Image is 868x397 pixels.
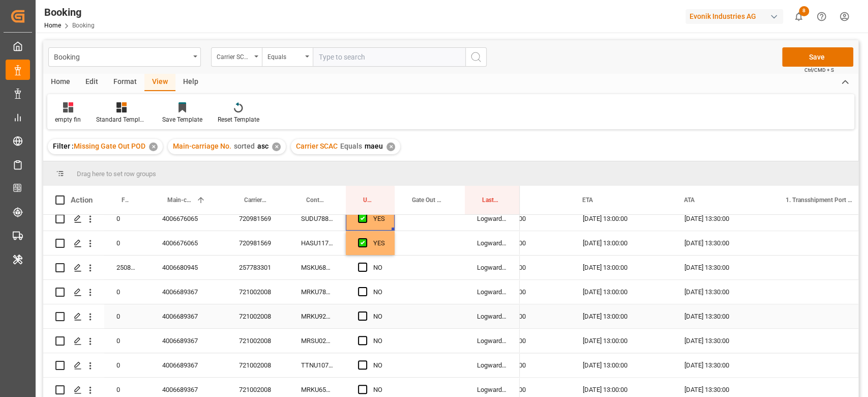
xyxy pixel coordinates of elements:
div: Press SPACE to select this row. [43,353,520,378]
span: Gate Out Full Terminal [412,196,443,204]
div: Carrier SCAC [217,50,251,62]
span: Update Last Opened By [363,196,373,204]
span: Drag here to set row groups [77,170,156,178]
div: Logward System [465,353,520,377]
div: [DATE] 13:30:00 [672,256,774,279]
div: [DATE] 10:13:00 [469,280,571,304]
div: Logward System [465,207,520,231]
span: Carrier SCAC [296,142,338,150]
div: [DATE] 13:00:00 [571,207,672,231]
div: HASU1173331 [289,231,346,255]
div: 0 [104,207,150,231]
div: YES [373,207,385,231]
span: maeu [365,142,383,150]
span: ETA [582,196,593,204]
div: NO [373,305,382,328]
button: search button [465,47,487,67]
div: [DATE] 13:00:00 [571,353,672,377]
div: MRSU0214307 [289,329,346,353]
div: 720981569 [227,207,289,231]
div: 4006689367 [150,353,227,377]
div: Format [106,74,144,91]
button: Evonik Industries AG [685,7,787,26]
div: Press SPACE to select this row. [43,231,520,256]
span: Main-carriage No. [167,196,192,204]
div: Standard Templates [96,115,147,124]
div: Press SPACE to select this row. [43,280,520,304]
div: Press SPACE to select this row. [43,256,520,280]
span: Main-carriage No. [173,142,231,150]
div: 4006689367 [150,304,227,328]
div: 4006689367 [150,329,227,353]
div: 0 [104,231,150,255]
div: 720981569 [227,231,289,255]
span: asc [257,142,268,150]
button: open menu [211,47,262,67]
span: Ctrl/CMD + S [804,66,834,74]
div: NO [373,256,382,279]
div: MRKU9212555 [289,304,346,328]
div: 4006680945 [150,256,227,279]
div: Booking [44,5,95,20]
span: sorted [234,142,255,150]
button: open menu [48,47,201,67]
div: Reset Template [218,115,259,124]
div: Equals [267,50,302,62]
button: show 8 new notifications [787,5,810,28]
div: MRKU7883451 [289,280,346,304]
div: empty fin [55,115,81,124]
div: 721002008 [227,304,289,328]
div: NO [373,354,382,377]
div: Press SPACE to select this row. [43,329,520,353]
span: Container No. [306,196,324,204]
div: 721002008 [227,329,289,353]
div: Logward System [465,280,520,304]
span: 1. Transshipment Port Locode & Name [786,196,854,204]
div: 0 [104,329,150,353]
div: [DATE] 13:00:00 [571,304,672,328]
div: [DATE] 13:30:00 [672,353,774,377]
div: YES [373,232,385,255]
div: ✕ [386,143,395,151]
div: Logward System [465,329,520,353]
div: Home [43,74,78,91]
div: View [144,74,175,91]
div: 250808610723 [104,256,150,279]
div: SUDU7884638 [289,207,346,231]
div: [DATE] 13:30:00 [672,329,774,353]
span: 8 [799,6,809,16]
div: Action [71,195,93,205]
div: NO [373,329,382,353]
div: [DATE] 13:00:00 [571,256,672,279]
div: 0 [104,353,150,377]
div: MSKU6897560 [289,256,346,279]
div: 4006689367 [150,280,227,304]
div: Save Template [162,115,202,124]
div: [DATE] 13:00:00 [571,280,672,304]
div: [DATE] 10:13:00 [469,304,571,328]
div: Logward System [465,304,520,328]
span: Filter : [53,142,74,150]
div: [DATE] 10:13:00 [469,231,571,255]
span: ATA [684,196,695,204]
div: [DATE] 13:00:00 [571,329,672,353]
div: ✕ [149,143,158,151]
button: open menu [262,47,313,67]
div: [DATE] 13:30:00 [672,280,774,304]
div: [DATE] 10:13:00 [469,207,571,231]
div: [DATE] 13:00:00 [571,231,672,255]
div: 0 [104,304,150,328]
div: 0 [104,280,150,304]
div: Logward System [465,231,520,255]
div: Edit [78,74,106,91]
div: [DATE] 13:30:00 [672,207,774,231]
div: 4006676065 [150,231,227,255]
div: [DATE] 10:13:00 [469,353,571,377]
span: Carrier Booking No. [244,196,267,204]
span: Missing Gate Out POD [74,142,145,150]
div: [DATE] 13:30:00 [672,304,774,328]
div: 721002008 [227,280,289,304]
div: 257783301 [227,256,289,279]
div: NO [373,280,382,304]
div: 4006676065 [150,207,227,231]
